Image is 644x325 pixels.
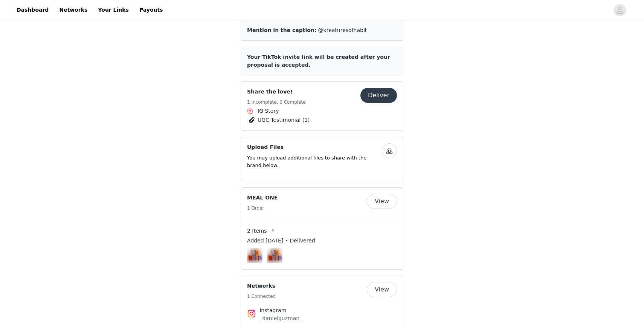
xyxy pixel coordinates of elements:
h4: Networks [247,282,276,290]
img: Meal One [267,248,282,263]
h4: Upload Files [247,143,382,151]
img: Instagram Icon [247,108,253,114]
div: avatar [616,4,623,16]
button: Deliver [360,88,397,103]
h4: Instagram [259,307,385,314]
span: IG Story [258,107,279,115]
h5: 1 Incomplete, 0 Complete [247,99,306,106]
button: View [367,194,397,209]
p: _danielguzman_ [259,314,385,322]
h4: Share the love! [247,88,306,96]
a: Dashboard [12,2,53,18]
a: Payouts [135,2,168,18]
h4: MEAL ONE [247,194,278,202]
span: 2 Items [247,227,267,235]
span: @kreaturesofhabit [318,27,367,33]
span: Added [DATE] • Delivered [247,237,315,245]
img: Meal One [247,248,262,263]
button: View [367,282,397,297]
span: UGC Testimonial (1) [258,116,310,124]
p: You may upload additional files to share with the brand below. [247,154,382,169]
div: Share the love! [241,81,403,131]
div: MEAL ONE [241,187,403,270]
a: Networks [55,2,92,18]
h5: 1 Order [247,205,278,212]
span: Your TikTok invite link will be created after your proposal is accepted. [247,54,390,68]
span: Mention in the caption: [247,27,316,33]
img: Instagram Icon [247,309,256,318]
h5: 1 Connected [247,293,276,300]
a: Your Links [93,2,133,18]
